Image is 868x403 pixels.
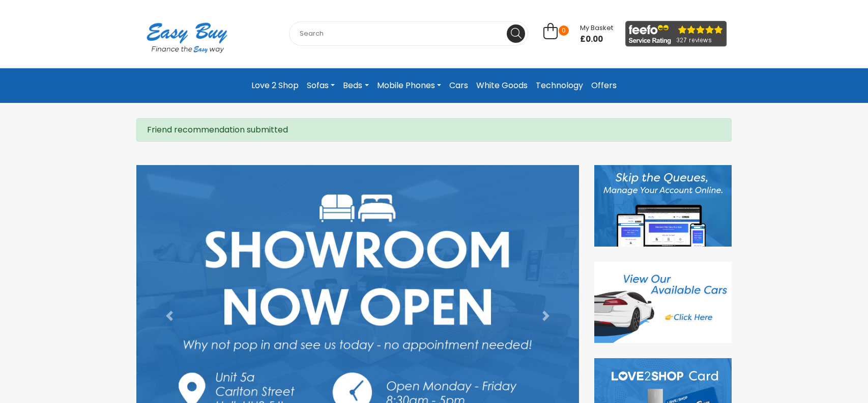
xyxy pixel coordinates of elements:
[303,76,339,95] a: Sofas
[594,165,732,247] img: Discover our App
[289,21,528,46] input: Search
[445,76,472,95] a: Cars
[580,23,613,33] span: My Basket
[587,76,621,95] a: Offers
[559,25,569,36] span: 0
[625,21,727,47] img: feefo_logo
[136,118,732,142] div: Friend recommendation submitted
[339,76,372,95] a: Beds
[136,9,238,66] img: Easy Buy
[580,34,613,44] span: £0.00
[247,76,303,95] a: Love 2 Shop
[594,262,732,343] img: Cars
[373,76,445,95] a: Mobile Phones
[472,76,532,95] a: White Goods
[532,76,587,95] a: Technology
[543,29,613,40] a: 0 My Basket £0.00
